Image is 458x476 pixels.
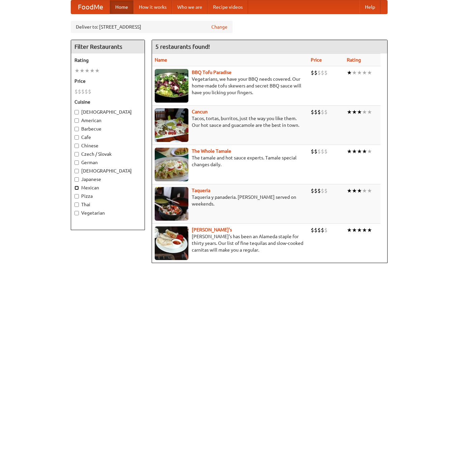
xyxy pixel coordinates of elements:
img: taqueria.jpg [155,187,188,221]
label: [DEMOGRAPHIC_DATA] [74,168,141,174]
li: ★ [357,108,362,116]
li: $ [85,88,88,95]
a: Rating [347,57,361,63]
li: $ [74,88,78,95]
img: wholetamale.jpg [155,148,188,181]
a: Home [110,0,133,14]
li: $ [314,108,317,116]
h5: Cuisine [74,99,141,105]
a: BBQ Tofu Paradise [192,70,232,75]
li: $ [321,148,324,155]
li: ★ [352,108,357,116]
li: ★ [357,148,362,155]
li: $ [78,88,81,95]
input: Vegetarian [74,211,79,215]
a: [PERSON_NAME]'s [192,227,232,232]
p: The tamale and hot sauce experts. Tamale special changes daily. [155,154,305,168]
input: Japanese [74,177,79,182]
input: Mexican [74,186,79,190]
li: ★ [367,108,372,116]
li: $ [324,148,328,155]
a: The Whole Tamale [192,148,231,154]
li: ★ [362,108,367,116]
div: Deliver to: [STREET_ADDRESS] [71,21,233,33]
li: $ [311,226,314,234]
li: $ [311,108,314,116]
input: [DEMOGRAPHIC_DATA] [74,169,79,173]
input: German [74,160,79,165]
li: ★ [95,67,100,74]
input: Cafe [74,135,79,140]
a: Change [211,24,227,30]
label: Japanese [74,176,141,183]
li: ★ [352,226,357,234]
label: Cafe [74,134,141,141]
li: $ [88,88,91,95]
a: Recipe videos [208,0,248,14]
li: ★ [85,67,90,74]
li: ★ [357,69,362,76]
li: $ [317,148,321,155]
p: Taqueria y panaderia. [PERSON_NAME] served on weekends. [155,194,305,207]
li: $ [311,148,314,155]
a: Who we are [172,0,208,14]
h4: Filter Restaurants [71,40,145,53]
li: $ [321,69,324,76]
input: Thai [74,203,79,207]
li: $ [324,226,328,234]
p: Vegetarians, we have your BBQ needs covered. Our home-made tofu skewers and secret BBQ sauce will... [155,76,305,96]
li: $ [81,88,85,95]
li: $ [321,187,324,194]
li: ★ [90,67,95,74]
input: American [74,118,79,123]
li: ★ [367,187,372,194]
li: ★ [347,108,352,116]
p: [PERSON_NAME]'s has been an Alameda staple for thirty years. Our list of fine tequilas and slow-c... [155,233,305,253]
li: ★ [367,148,372,155]
label: Chinese [74,142,141,149]
li: ★ [80,67,85,74]
img: cancun.jpg [155,108,188,142]
li: $ [321,226,324,234]
li: ★ [352,148,357,155]
a: Name [155,57,167,63]
li: $ [314,69,317,76]
label: Mexican [74,184,141,191]
input: Chinese [74,144,79,148]
a: Price [311,57,322,63]
ng-pluralize: 5 restaurants found! [155,43,210,50]
p: Tacos, tortas, burritos, just the way you like them. Our hot sauce and guacamole are the best in ... [155,115,305,129]
label: German [74,159,141,166]
h5: Rating [74,57,141,64]
label: Vegetarian [74,210,141,216]
label: [DEMOGRAPHIC_DATA] [74,109,141,115]
li: ★ [362,148,367,155]
li: ★ [352,69,357,76]
label: American [74,117,141,124]
li: ★ [352,187,357,194]
li: ★ [357,187,362,194]
li: ★ [357,226,362,234]
li: ★ [367,226,372,234]
li: $ [311,69,314,76]
label: Barbecue [74,125,141,132]
li: ★ [347,187,352,194]
li: $ [314,148,317,155]
li: ★ [74,67,80,74]
li: $ [314,226,317,234]
input: Pizza [74,194,79,198]
a: Taqueria [192,188,210,193]
li: $ [311,187,314,194]
a: How it works [133,0,172,14]
li: ★ [347,226,352,234]
h5: Price [74,78,141,84]
li: $ [321,108,324,116]
img: tofuparadise.jpg [155,69,188,103]
input: Barbecue [74,127,79,131]
li: $ [317,226,321,234]
li: ★ [362,226,367,234]
li: ★ [362,187,367,194]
